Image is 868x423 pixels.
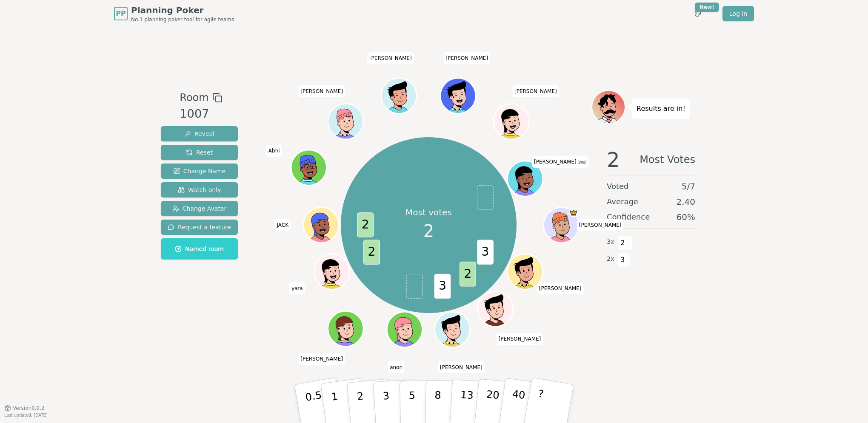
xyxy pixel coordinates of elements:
[607,211,650,223] span: Confidence
[388,361,405,373] span: Click to change your name
[4,413,48,417] span: Last updated: [DATE]
[116,8,126,19] span: PP
[178,186,221,194] span: Watch only
[607,196,638,208] span: Average
[184,130,214,138] span: Reveal
[114,4,234,23] a: PPPlanning PokerNo.1 planning poker tool for agile teams
[477,240,494,265] span: 3
[682,180,695,192] span: 5 / 7
[274,219,291,231] span: Click to change your name
[537,282,584,294] span: Click to change your name
[161,126,238,141] button: Reveal
[161,182,238,197] button: Watch only
[180,90,208,105] span: Room
[186,148,213,157] span: Reset
[569,209,578,217] span: Steve is the host
[13,405,45,412] span: Version 0.9.2
[161,164,238,179] button: Change Name
[161,220,238,235] button: Request a feature
[722,6,754,21] a: Log in
[357,213,374,238] span: 2
[443,52,490,64] span: Click to change your name
[607,237,614,247] span: 3 x
[532,156,588,168] span: Click to change your name
[577,219,624,231] span: Click to change your name
[676,196,695,208] span: 2.40
[690,6,705,21] button: New!
[434,274,451,299] span: 3
[618,253,628,267] span: 3
[607,254,614,264] span: 2 x
[637,103,685,115] p: Results are in!
[175,245,224,253] span: Named room
[161,238,238,259] button: Named room
[405,206,452,218] p: Most votes
[607,149,620,170] span: 2
[173,167,226,175] span: Change Name
[512,85,559,97] span: Click to change your name
[577,161,587,164] span: (you)
[367,52,414,64] span: Click to change your name
[172,204,227,213] span: Change Avatar
[131,16,234,23] span: No.1 planning poker tool for agile teams
[266,145,282,157] span: Click to change your name
[180,105,222,123] div: 1007
[460,262,476,287] span: 2
[363,240,380,265] span: 2
[677,211,695,223] span: 60 %
[640,149,695,170] span: Most Votes
[618,236,628,250] span: 2
[4,405,45,412] button: Version0.9.2
[438,361,485,373] span: Click to change your name
[161,145,238,160] button: Reset
[131,4,234,16] span: Planning Poker
[298,353,345,365] span: Click to change your name
[607,180,629,192] span: Voted
[497,333,543,345] span: Click to change your name
[298,85,345,97] span: Click to change your name
[509,162,542,195] button: Click to change your avatar
[423,218,434,244] span: 2
[168,223,231,231] span: Request a feature
[695,3,719,12] div: New!
[289,282,305,294] span: Click to change your name
[161,201,238,216] button: Change Avatar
